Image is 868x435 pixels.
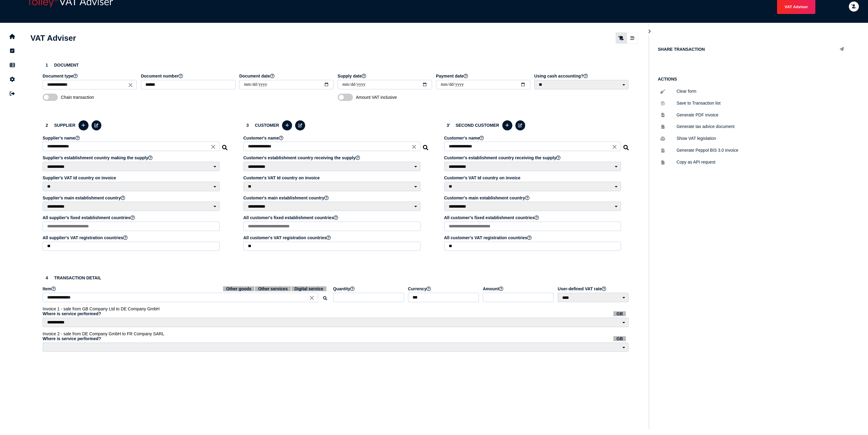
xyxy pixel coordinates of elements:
span: Amount VAT inclusive [356,95,420,100]
button: Add a new thirdpary to the database [502,120,512,130]
h1: VAT Adviser [30,33,76,43]
button: Add a new customer to the database [282,120,292,130]
button: Sign out [6,87,19,100]
span: Invoice 2 - sale from DE Company GmbH to FR Company SARL [43,331,164,336]
h3: Document [43,61,629,69]
button: Edit selected thirdpary in the database [515,120,525,130]
h3: Transaction detail [43,274,629,282]
label: Supplier's VAT Id country on invoice [43,175,221,180]
label: Using cash accounting? [534,74,629,78]
label: Payment date [436,74,531,78]
app-field: Select a document type [43,74,138,94]
label: Document date [239,74,334,78]
label: Quantity [333,286,405,291]
section: Define the seller [37,113,234,261]
label: Item [43,286,330,291]
span: Other services [255,286,291,291]
label: Supplier's establishment country making the supply [43,155,221,160]
div: 3 [243,121,252,129]
i: Close [127,81,134,88]
h1: Share transaction [658,47,705,52]
mat-button-toggle: Classic scrolling page view [616,33,627,43]
label: Supplier's name [43,136,221,140]
section: Define the item, and answer additional questions [37,268,636,362]
button: Tasks [6,44,19,57]
label: Customer's name [444,136,622,140]
div: 2 [43,121,51,129]
label: Customer's name [243,136,421,140]
span: GB [613,336,626,341]
button: Hide [644,26,654,36]
button: Search for an item by HS code or use natural language description [320,293,330,303]
label: Customer's establishment country receiving the supply [243,155,421,160]
button: Home [6,30,19,43]
label: Customer's VAT Id country on invoice [243,175,421,180]
label: All customer's fixed establishment countries [243,215,421,220]
label: Where is service performed? [43,311,629,316]
label: Customer's establishment country receiving the supply [444,155,622,160]
button: Manage settings [6,73,19,86]
span: Chain transaction [61,95,125,100]
label: All customer's VAT registration countries [243,235,421,240]
i: Search for a dummy customer [423,143,429,148]
i: Email needs to be verified [851,5,856,9]
i: Search a customer in the database [623,143,629,148]
h1: Actions [658,77,847,81]
h3: Customer [243,119,429,131]
h3: second customer [444,119,630,131]
label: Document number [141,74,236,78]
i: Search for a dummy seller [222,143,228,148]
label: Amount [483,286,555,291]
button: Share transaction [837,44,847,54]
span: Invoice 1 - sale from GB Company Ltd to DE Company GmbH [43,306,159,311]
label: User-defined VAT rate [558,286,629,291]
span: GB [613,311,626,316]
button: Add a new supplier to the database [78,120,89,130]
div: 4 [43,274,51,282]
label: Customer's main establishment country [444,195,622,200]
mat-button-toggle: Stepper view [627,33,638,43]
span: Other goods [223,286,254,291]
div: 1 [43,61,51,69]
i: Close [210,143,217,150]
i: Data manager [10,65,15,65]
button: Edit selected customer in the database [295,120,305,130]
label: Customer's VAT Id country on invoice [444,175,622,180]
label: Currency [408,286,480,291]
label: All customer's fixed establishment countries [444,215,622,220]
button: Data manager [6,59,19,71]
label: All supplier's VAT registration countries [43,235,221,240]
i: Close [309,295,315,301]
label: All customer's VAT registration countries [444,235,622,240]
label: Supplier's main establishment country [43,195,221,200]
label: Customer's main establishment country [243,195,421,200]
label: Supply date [338,74,433,78]
h3: Supplier [43,119,228,131]
div: 3' [444,121,453,129]
button: Edit selected supplier in the database [92,120,102,130]
i: Close [411,143,417,150]
label: Where is service performed? [43,336,629,341]
i: Close [611,143,618,150]
label: All supplier's fixed establishment countries [43,215,221,220]
span: Digital service [291,286,326,291]
label: Document type [43,74,138,78]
